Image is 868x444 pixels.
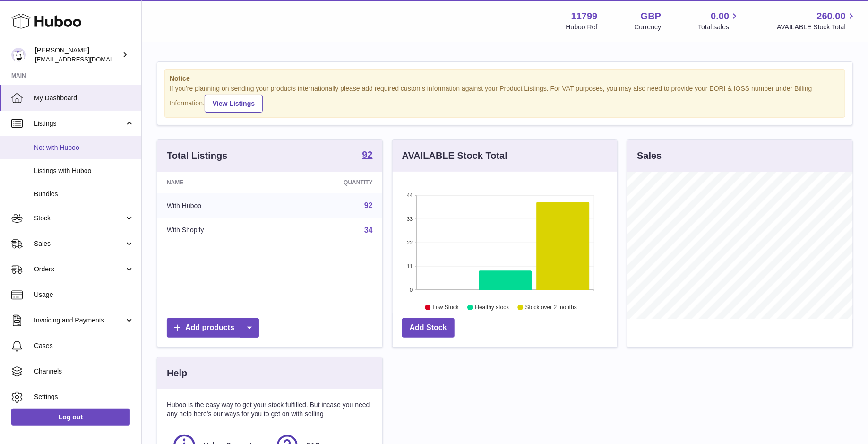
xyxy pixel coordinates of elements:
th: Quantity [278,172,382,193]
span: Sales [34,239,124,248]
span: 0.00 [711,10,730,23]
text: 11 [407,263,413,269]
h3: AVAILABLE Stock Total [402,149,507,162]
a: 260.00 AVAILABLE Stock Total [777,10,857,32]
span: Channels [34,367,134,376]
text: Healthy stock [475,304,509,311]
strong: 11799 [571,10,598,23]
a: Add products [167,318,259,338]
a: 34 [364,226,373,234]
span: 260.00 [817,10,846,23]
span: Stock [34,214,124,223]
p: Huboo is the easy way to get your stock fulfilled. But incase you need any help here's our ways f... [167,400,373,418]
span: Bundles [34,190,134,199]
th: Name [157,172,278,193]
span: Settings [34,392,134,401]
div: Huboo Ref [566,23,598,32]
img: dionas@maisonflaneur.com [11,48,26,62]
a: 92 [364,201,373,209]
span: Total sales [698,23,740,32]
span: Orders [34,265,124,274]
h3: Help [167,367,187,380]
strong: 92 [362,150,372,159]
strong: GBP [641,10,661,23]
div: [PERSON_NAME] [35,46,120,64]
span: Usage [34,290,134,299]
td: With Shopify [157,218,278,243]
span: AVAILABLE Stock Total [777,23,857,32]
text: 22 [407,240,413,245]
div: Currency [635,23,662,32]
text: Stock over 2 months [525,304,577,311]
span: Invoicing and Payments [34,316,124,325]
strong: Notice [170,74,840,83]
span: Cases [34,341,134,350]
h3: Sales [637,149,662,162]
span: My Dashboard [34,94,134,103]
a: Add Stock [402,318,455,338]
span: Not with Huboo [34,143,134,152]
a: 92 [362,150,372,161]
text: 44 [407,192,413,198]
a: Log out [11,409,130,426]
span: [EMAIL_ADDRESS][DOMAIN_NAME] [35,55,139,63]
span: Listings [34,119,124,128]
div: If you're planning on sending your products internationally please add required customs informati... [170,84,840,113]
h3: Total Listings [167,149,228,162]
a: 0.00 Total sales [698,10,740,32]
a: View Listings [205,95,263,113]
text: 0 [410,287,413,293]
td: With Huboo [157,193,278,218]
text: 33 [407,216,413,222]
span: Listings with Huboo [34,166,134,175]
text: Low Stock [433,304,459,311]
